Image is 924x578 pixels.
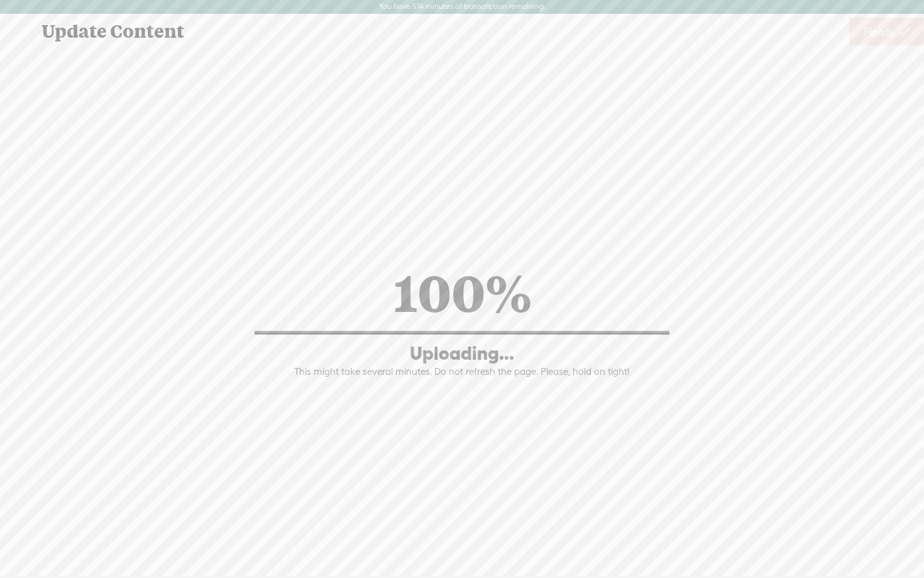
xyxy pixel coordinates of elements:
div: Uploading... [410,341,514,365]
label: You have 514 minutes of transcription remaining. [379,2,546,12]
div: This might take several minutes. Do not refresh the page. Please, hold on tight! [294,365,630,378]
div: Update Content [33,15,849,48]
span: Finish [864,16,893,48]
div: 100% [393,259,532,325]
